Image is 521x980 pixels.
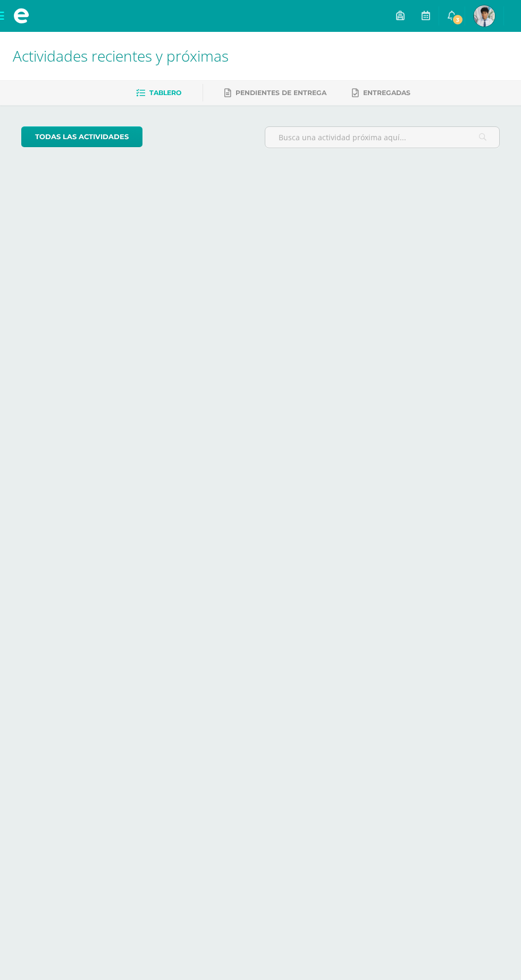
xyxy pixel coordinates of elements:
span: Pendientes de entrega [236,89,326,97]
input: Busca una actividad próxima aquí... [265,127,499,148]
span: Actividades recientes y próximas [13,46,229,66]
a: Entregadas [352,84,410,101]
a: Pendientes de entrega [224,84,326,101]
span: 3 [452,14,464,25]
span: Entregadas [363,89,410,97]
a: todas las Actividades [21,126,142,147]
img: 0f8a9e016b102ba03607021792f264b0.png [474,5,495,27]
a: Tablero [136,84,181,101]
span: Tablero [149,89,181,97]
